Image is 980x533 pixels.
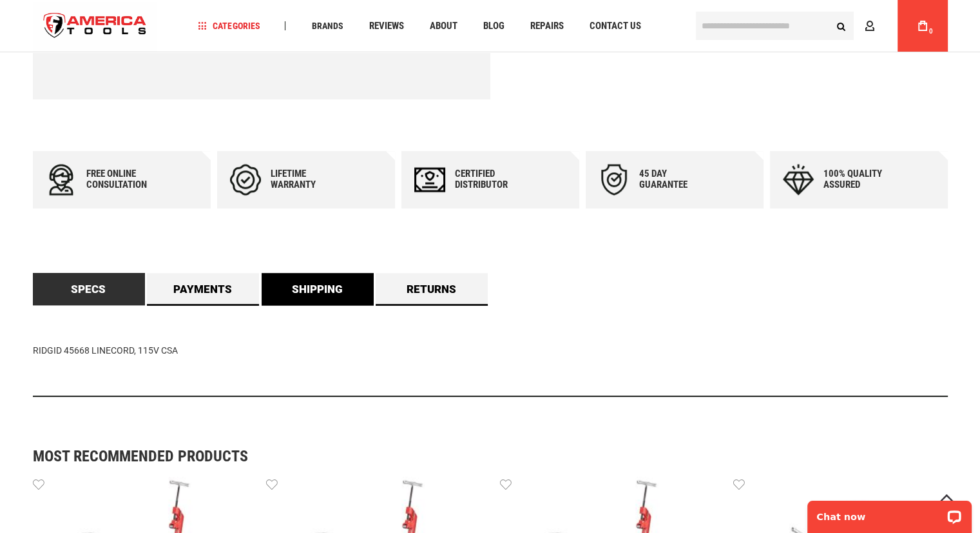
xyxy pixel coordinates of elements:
div: Certified Distributor [455,168,532,190]
img: America Tools [33,2,158,50]
a: Brands [305,17,349,35]
iframe: LiveChat chat widget [799,492,980,533]
a: Repairs [524,17,569,35]
div: 45 day Guarantee [639,168,716,190]
span: Brands [311,21,343,30]
a: store logo [33,2,158,50]
a: Payments [147,273,259,305]
div: Free online consultation [86,168,164,190]
span: Categories [198,21,260,30]
span: Blog [483,21,504,31]
a: Reviews [363,17,409,35]
span: 0 [929,28,933,35]
span: Contact Us [589,21,640,31]
span: Repairs [530,21,563,31]
a: Categories [192,17,265,35]
a: Contact Us [583,17,646,35]
span: Reviews [369,21,403,31]
div: RIDGID 45668 LINECORD, 115V CSA [33,305,948,397]
button: Search [829,14,854,38]
a: Blog [477,17,510,35]
a: Shipping [262,273,374,305]
span: About [429,21,457,31]
a: Specs [33,273,145,305]
a: About [423,17,463,35]
a: Returns [376,273,488,305]
div: 100% quality assured [823,168,901,190]
div: Lifetime warranty [271,168,348,190]
strong: Most Recommended Products [33,448,903,464]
